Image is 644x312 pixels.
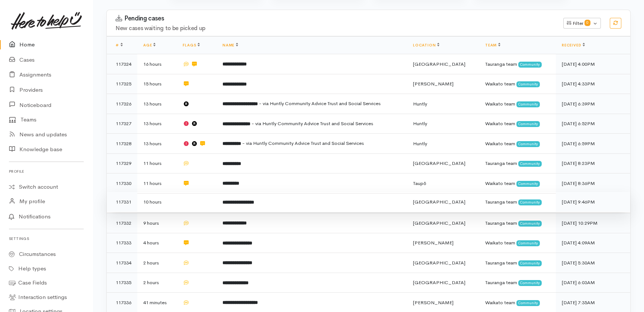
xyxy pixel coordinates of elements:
[413,43,439,48] a: Location
[516,81,540,87] span: Community
[516,300,540,306] span: Community
[137,153,177,173] td: 11 hours
[413,299,454,306] span: [PERSON_NAME]
[107,114,137,134] td: 117327
[556,54,630,74] td: [DATE] 4:00PM
[413,160,465,166] span: [GEOGRAPHIC_DATA]
[107,134,137,154] td: 117328
[242,140,364,146] span: - via Huntly Community Advice Trust and Social Services
[137,94,177,114] td: 13 hours
[137,173,177,194] td: 11 hours
[107,233,137,253] td: 117333
[137,114,177,134] td: 13 hours
[143,43,156,48] a: Age
[413,101,427,107] span: Huntly
[518,62,542,68] span: Community
[556,134,630,154] td: [DATE] 6:59PM
[107,273,137,293] td: 117335
[479,273,556,293] td: Tauranga team
[479,74,556,94] td: Waikato team
[518,199,542,205] span: Community
[9,234,84,244] h6: Settings
[413,240,454,246] span: [PERSON_NAME]
[479,134,556,154] td: Waikato team
[413,120,427,127] span: Huntly
[413,260,465,266] span: [GEOGRAPHIC_DATA]
[137,233,177,253] td: 4 hours
[137,134,177,154] td: 13 hours
[518,280,542,286] span: Community
[413,81,454,87] span: [PERSON_NAME]
[518,161,542,167] span: Community
[222,43,238,48] a: Name
[137,253,177,273] td: 2 hours
[479,54,556,74] td: Tauranga team
[107,192,137,212] td: 117331
[107,94,137,114] td: 117326
[516,101,540,107] span: Community
[556,114,630,134] td: [DATE] 6:52PM
[516,240,540,246] span: Community
[413,199,465,205] span: [GEOGRAPHIC_DATA]
[107,54,137,74] td: 117324
[107,153,137,173] td: 117329
[479,153,556,173] td: Tauranga team
[485,43,500,48] a: Team
[556,192,630,212] td: [DATE] 9:46PM
[107,74,137,94] td: 117325
[116,43,123,48] a: #
[116,15,554,22] h3: Pending cases
[556,153,630,173] td: [DATE] 8:23PM
[584,20,590,26] span: 0
[413,140,427,147] span: Huntly
[107,253,137,273] td: 117334
[563,18,601,29] button: Filter0
[137,54,177,74] td: 16 hours
[137,213,177,233] td: 9 hours
[137,192,177,212] td: 10 hours
[556,74,630,94] td: [DATE] 4:33PM
[107,173,137,194] td: 117330
[556,173,630,194] td: [DATE] 8:36PM
[556,94,630,114] td: [DATE] 6:39PM
[259,100,381,107] span: - via Huntly Community Advice Trust and Social Services
[479,173,556,194] td: Waikato team
[479,114,556,134] td: Waikato team
[413,180,426,186] span: Taupō
[556,213,630,233] td: [DATE] 10:29PM
[137,273,177,293] td: 2 hours
[479,94,556,114] td: Waikato team
[556,273,630,293] td: [DATE] 6:03AM
[413,61,465,67] span: [GEOGRAPHIC_DATA]
[556,233,630,253] td: [DATE] 4:09AM
[556,253,630,273] td: [DATE] 5:30AM
[516,141,540,147] span: Community
[479,213,556,233] td: Tauranga team
[137,74,177,94] td: 15 hours
[413,220,465,226] span: [GEOGRAPHIC_DATA]
[183,43,200,48] a: Flags
[9,166,84,176] h6: Profile
[107,213,137,233] td: 117332
[516,181,540,187] span: Community
[562,43,585,48] a: Received
[116,25,554,32] h4: New cases waiting to be picked up
[518,260,542,266] span: Community
[479,233,556,253] td: Waikato team
[479,253,556,273] td: Tauranga team
[479,192,556,212] td: Tauranga team
[518,221,542,227] span: Community
[413,279,465,286] span: [GEOGRAPHIC_DATA]
[516,121,540,127] span: Community
[251,120,373,127] span: - via Huntly Community Advice Trust and Social Services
